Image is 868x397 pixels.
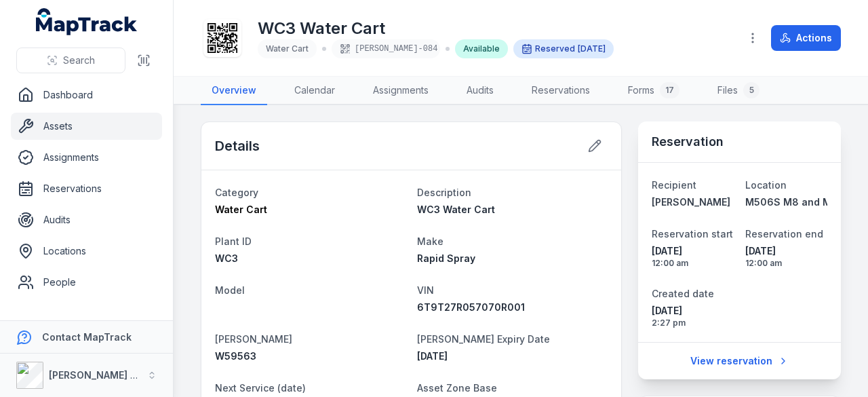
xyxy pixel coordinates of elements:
[745,228,823,240] span: Reservation end
[417,252,475,264] span: Rapid Spray
[745,179,787,191] span: Location
[417,204,495,215] span: WC3 Water Cart
[11,238,162,265] a: Locations
[652,132,724,151] h3: Reservation
[652,244,734,258] span: [DATE]
[513,39,614,58] div: Reserved
[215,284,245,296] span: Model
[11,269,162,296] a: People
[417,333,550,345] span: [PERSON_NAME] Expiry Date
[417,235,443,247] span: Make
[707,77,770,105] a: Files5
[36,8,138,35] a: MapTrack
[11,144,162,171] a: Assignments
[215,252,238,264] span: WC3
[201,77,267,105] a: Overview
[362,77,439,105] a: Assignments
[49,369,160,381] strong: [PERSON_NAME] Group
[258,18,614,39] h1: WC3 Water Cart
[578,43,606,54] time: 9/15/2025, 12:00:00 AM
[578,43,606,54] span: [DATE]
[652,318,734,328] span: 2:27 pm
[652,304,734,318] span: [DATE]
[42,331,132,343] strong: Contact MapTrack
[771,25,841,51] button: Actions
[11,81,162,109] a: Dashboard
[682,348,797,374] a: View reservation
[745,258,827,269] span: 12:00 am
[215,204,267,215] span: Water Cart
[417,301,525,313] span: 6T9T27R057070R001
[652,195,734,209] a: [PERSON_NAME]
[16,48,125,73] button: Search
[617,77,690,105] a: Forms17
[652,244,734,269] time: 9/15/2025, 12:00:00 AM
[745,244,827,269] time: 9/19/2025, 12:00:00 AM
[521,77,601,105] a: Reservations
[11,206,162,233] a: Audits
[215,350,256,362] span: W59563
[652,179,696,191] span: Recipient
[63,54,95,67] span: Search
[11,113,162,140] a: Assets
[215,136,260,155] h2: Details
[417,187,471,198] span: Description
[745,195,827,209] a: M506S M8 and M5E Mainline Tunnels
[417,350,448,362] time: 10/20/2025, 10:00:00 AM
[743,82,759,98] div: 5
[11,175,162,202] a: Reservations
[215,382,306,394] span: Next Service (date)
[215,187,258,198] span: Category
[660,82,679,98] div: 17
[417,284,434,296] span: VIN
[652,258,734,269] span: 12:00 am
[332,39,440,58] div: [PERSON_NAME]-084
[417,350,448,362] span: [DATE]
[455,39,508,58] div: Available
[745,244,827,258] span: [DATE]
[417,382,497,394] span: Asset Zone Base
[652,228,733,240] span: Reservation start
[266,43,309,54] span: Water Cart
[456,77,505,105] a: Audits
[652,288,714,299] span: Created date
[215,333,292,345] span: [PERSON_NAME]
[652,304,734,328] time: 8/27/2025, 2:27:20 PM
[215,235,252,247] span: Plant ID
[283,77,346,105] a: Calendar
